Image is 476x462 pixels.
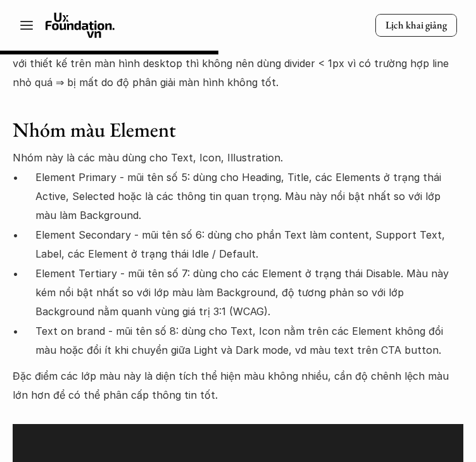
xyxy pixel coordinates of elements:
p: Lịch khai giảng [385,19,447,32]
h3: Nhóm màu Element [13,118,463,142]
a: Lịch khai giảng [375,14,457,37]
p: Element Primary - mũi tên số 5: dùng cho Heading, Title, các Elements ở trạng thái Active, Select... [35,168,463,225]
p: Element Secondary - mũi tên số 6: dùng cho phần Text làm content, Support Text, Label, các Elemen... [35,225,463,264]
p: Element Tertiary - mũi tên số 7: dùng cho các Element ở trạng thái Disable. Màu này kém nổi bật n... [35,264,463,322]
p: Đặc điểm các lớp màu này là diện tích thể hiện màu không nhiều, cần độ chênh lệch màu lớn hơn để ... [13,366,463,424]
p: Text on brand - mũi tên số 8: dùng cho Text, Icon nằm trên các Element không đổi màu hoặc đổi ít ... [35,322,463,360]
p: Nhóm này là các màu dùng cho Text, Icon, Illustration. [13,148,463,167]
